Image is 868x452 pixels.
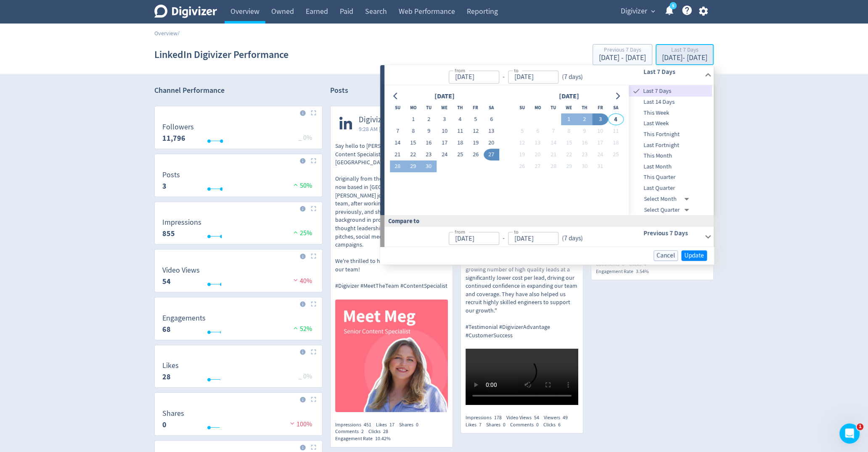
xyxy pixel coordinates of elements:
[561,125,577,137] button: 8
[452,149,468,160] button: 25
[335,300,448,412] img: https://media.cf.digivizer.com/images/linkedin-1122014-urn:li:share:7379296062777466880-e784d5ef5...
[484,113,499,125] button: 6
[599,54,646,62] div: [DATE] - [DATE]
[644,261,646,268] span: 4
[162,361,179,371] dt: Likes
[530,160,545,172] button: 27
[593,113,608,125] button: 3
[593,102,608,113] th: Friday
[545,102,561,113] th: Tuesday
[514,228,519,235] label: to
[437,149,452,160] button: 24
[530,125,545,137] button: 6
[288,420,296,426] img: negative-performance.svg
[672,3,674,9] text: 5
[629,162,712,171] span: Last Month
[437,125,452,137] button: 10
[311,253,316,259] img: Placeholder
[577,160,592,172] button: 30
[608,102,624,113] th: Saturday
[416,421,418,428] span: 0
[291,181,312,190] span: 50%
[514,149,530,160] button: 19
[629,172,712,183] div: This Quarter
[361,428,364,435] span: 2
[662,54,707,62] div: [DATE] - [DATE]
[162,181,167,191] strong: 3
[545,149,561,160] button: 21
[162,313,206,323] dt: Engagements
[499,234,508,243] div: -
[311,397,316,402] img: Placeholder
[376,421,399,428] div: Likes
[545,125,561,137] button: 7
[596,261,629,268] div: Comments
[389,421,394,428] span: 17
[629,108,712,118] span: This Week
[656,44,714,65] button: Last 7 Days[DATE]- [DATE]
[421,160,437,172] button: 30
[452,137,468,149] button: 18
[561,113,577,125] button: 1
[506,414,544,421] div: Video Views
[629,184,712,193] span: Last Quarter
[158,123,319,145] svg: Followers 11,796
[629,141,712,150] span: Last Fortnight
[390,125,405,137] button: 7
[684,252,704,259] span: Update
[158,218,319,241] svg: Impressions 855
[629,108,712,118] div: This Week
[405,125,421,137] button: 8
[154,41,288,68] h1: LinkedIn Digivizer Performance
[359,115,409,125] span: Digivizer
[390,160,405,172] button: 28
[608,137,624,149] button: 18
[534,414,539,421] span: 54
[299,372,312,381] span: _ 0%
[390,102,405,113] th: Sunday
[421,113,437,125] button: 2
[291,277,312,285] span: 40%
[514,67,519,74] label: to
[484,137,499,149] button: 20
[158,362,319,384] svg: Likes 28
[421,149,437,160] button: 23
[383,428,388,435] span: 28
[452,102,468,113] th: Thursday
[530,102,545,113] th: Monday
[629,130,712,139] span: This Fortnight
[468,113,484,125] button: 5
[503,421,505,428] span: 0
[486,421,510,428] div: Shares
[162,265,200,275] dt: Video Views
[654,250,678,261] button: Cancel
[514,125,530,137] button: 5
[599,47,646,54] div: Previous 7 Days
[162,229,175,239] strong: 855
[364,421,371,428] span: 451
[656,252,675,259] span: Cancel
[311,301,316,307] img: Placeholder
[681,250,707,261] button: Update
[558,421,561,428] span: 6
[288,420,312,428] span: 100%
[644,205,693,215] div: Select Quarter
[390,137,405,149] button: 14
[291,229,312,237] span: 25%
[514,160,530,172] button: 26
[384,85,714,215] div: from-to(7 days)Last 7 Days
[162,420,167,430] strong: 0
[291,325,300,331] img: positive-performance.svg
[636,268,649,275] span: 3.54%
[577,102,592,113] th: Thursday
[405,137,421,149] button: 15
[514,137,530,149] button: 12
[335,435,395,442] div: Engagement Rate
[421,102,437,113] th: Tuesday
[468,137,484,149] button: 19
[608,149,624,160] button: 25
[299,134,312,142] span: _ 0%
[158,171,319,193] svg: Posts 3
[629,97,712,107] span: Last 14 Days
[335,428,368,435] div: Comments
